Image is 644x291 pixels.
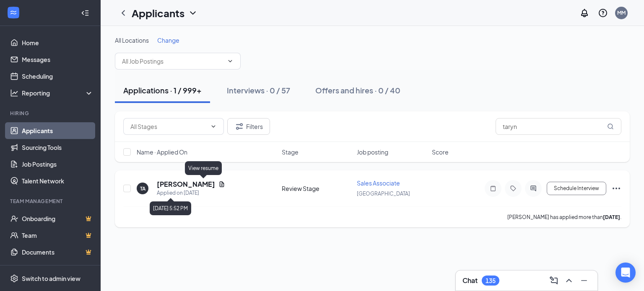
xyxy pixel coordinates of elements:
[140,185,145,192] div: TA
[22,122,93,139] a: Applicants
[579,276,589,286] svg: Minimize
[547,182,606,195] button: Schedule Interview
[210,123,217,130] svg: ChevronDown
[22,244,93,260] a: DocumentsCrown
[81,9,89,17] svg: Collapse
[22,51,93,68] a: Messages
[282,184,352,193] div: Review Stage
[188,8,198,18] svg: ChevronDown
[579,8,589,18] svg: Notifications
[611,183,621,193] svg: Ellipses
[432,148,449,156] span: Score
[115,36,149,44] span: All Locations
[547,274,561,287] button: ComposeMessage
[607,123,614,130] svg: MagnifyingGlass
[227,118,270,135] button: Filter Filters
[357,179,400,187] span: Sales Associate
[137,148,187,156] span: Name · Applied On
[282,148,299,156] span: Stage
[528,185,538,192] svg: ActiveChat
[227,85,290,95] div: Interviews · 0 / 57
[488,185,498,192] svg: Note
[130,122,207,131] input: All Stages
[617,9,626,16] div: MM
[615,263,636,283] div: Open Intercom Messenger
[22,173,93,189] a: Talent Network
[22,227,93,244] a: TeamCrown
[150,201,191,215] div: [DATE] 5:52 PM
[508,185,518,192] svg: Tag
[462,276,478,285] h3: Chat
[562,274,576,287] button: ChevronUp
[603,214,620,220] b: [DATE]
[22,260,93,277] a: SurveysCrown
[22,68,93,85] a: Scheduling
[118,8,128,18] svg: ChevronLeft
[507,214,621,221] p: [PERSON_NAME] has applied more than .
[132,6,184,20] h1: Applicants
[227,58,234,64] svg: ChevronDown
[123,85,202,95] div: Applications · 1 / 999+
[185,161,222,175] div: View resume
[10,89,18,97] svg: Analysis
[122,57,223,66] input: All Job Postings
[234,121,244,131] svg: Filter
[10,110,92,117] div: Hiring
[157,189,225,197] div: Applied on [DATE]
[22,274,80,283] div: Switch to admin view
[218,181,225,188] svg: Document
[564,276,574,286] svg: ChevronUp
[486,277,496,284] div: 135
[357,148,388,156] span: Job posting
[577,274,591,287] button: Minimize
[357,191,410,197] span: [GEOGRAPHIC_DATA]
[22,89,94,97] div: Reporting
[9,8,18,17] svg: WorkstreamLogo
[10,198,92,205] div: Team Management
[549,276,559,286] svg: ComposeMessage
[598,8,608,18] svg: QuestionInfo
[22,210,93,227] a: OnboardingCrown
[22,156,93,173] a: Job Postings
[22,139,93,156] a: Sourcing Tools
[496,118,621,135] input: Search in applications
[10,274,18,283] svg: Settings
[157,36,179,44] span: Change
[22,34,93,51] a: Home
[315,85,400,95] div: Offers and hires · 0 / 40
[157,180,215,189] h5: [PERSON_NAME]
